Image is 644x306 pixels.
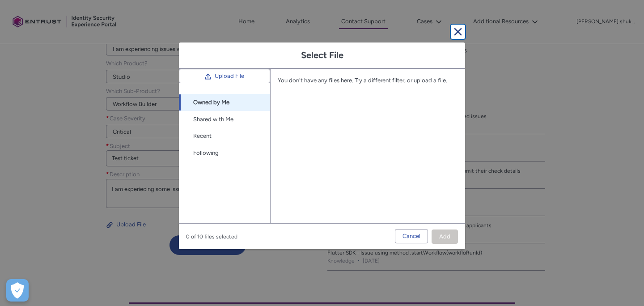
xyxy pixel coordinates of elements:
[451,25,465,39] button: Cancel and close
[402,229,420,243] span: Cancel
[179,144,270,161] a: Following
[395,229,428,243] button: Cancel
[278,76,451,85] div: You don't have any files here. Try a different filter, or upload a file.
[179,127,270,144] a: Recent
[179,94,270,111] a: Owned by Me
[179,69,270,83] button: Upload File
[179,111,270,128] a: Shared with Me
[432,229,458,244] button: Add
[6,279,29,302] button: Open Preferences
[186,50,458,61] h1: Select File
[6,279,29,302] div: Cookie Preferences
[215,69,244,83] span: Upload File
[186,229,237,241] span: 0 of 10 files selected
